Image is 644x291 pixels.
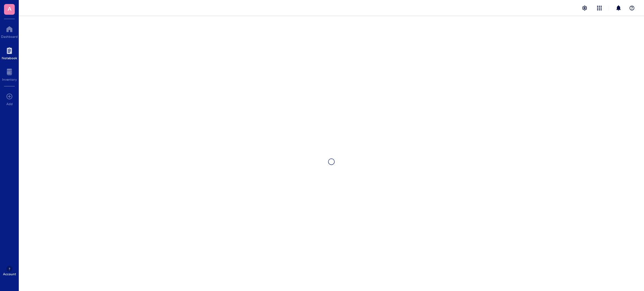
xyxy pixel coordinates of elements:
div: Add [6,102,13,106]
span: A [8,4,11,13]
a: Inventory [2,67,17,81]
div: Notebook [2,56,17,60]
div: Inventory [2,77,17,81]
div: Dashboard [1,34,18,39]
div: Account [3,272,16,276]
span: ? [9,267,10,271]
a: Notebook [2,45,17,60]
a: Dashboard [1,24,18,39]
